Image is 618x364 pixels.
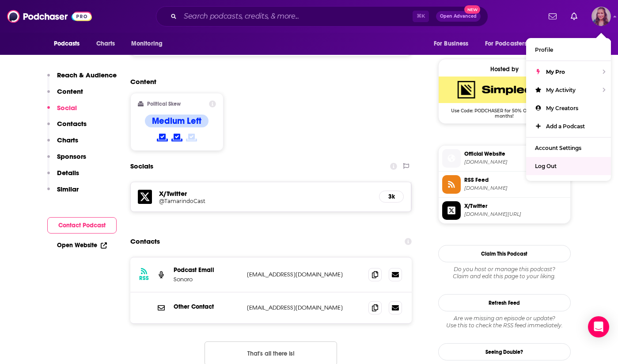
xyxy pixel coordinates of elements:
a: SimpleCast Deal: Use Code: PODCHASER for 50% OFF your first 2 months! [439,77,570,118]
img: SimpleCast Deal: Use Code: PODCHASER for 50% OFF your first 2 months! [439,77,570,103]
img: User Profile [591,7,611,26]
span: Open Advanced [440,14,477,19]
a: Profile [526,41,611,59]
a: Charts [91,35,121,52]
button: open menu [48,35,91,52]
h5: @TamarindoCast [159,198,300,204]
p: [EMAIL_ADDRESS][DOMAIN_NAME] [247,271,362,278]
h2: Political Skew [147,101,181,107]
div: Are we missing an episode or update? Use this to check the RSS feed immediately. [438,315,571,329]
p: Similar [57,185,79,193]
p: Sponsors [57,152,86,161]
span: Monitoring [131,38,163,50]
span: Charts [96,38,115,50]
a: Show notifications dropdown [545,9,560,24]
button: Details [47,169,79,185]
button: Show profile menu [591,7,611,26]
a: X/Twitter[DOMAIN_NAME][URL] [442,201,567,220]
span: Official Website [464,150,567,158]
ul: Show profile menu [526,38,611,181]
span: X/Twitter [464,202,567,210]
p: Sonoro [174,276,240,283]
span: Podcasts [54,38,80,50]
span: Profile [535,46,553,53]
span: For Podcasters [485,38,527,50]
button: Contact Podcast [47,217,117,234]
button: Content [47,87,83,103]
span: ⌘ K [413,11,429,22]
div: Hosted by [439,65,570,73]
span: RSS Feed [464,176,567,184]
span: My Pro [546,69,565,75]
span: Logged in as adriana.guzman [591,7,611,26]
button: Refresh Feed [438,294,571,311]
button: Open AdvancedNew [436,11,481,22]
span: Log Out [535,163,557,169]
span: feeds.simplecast.com [464,185,567,192]
p: Contacts [57,119,87,128]
input: Search podcasts, credits, & more... [180,9,413,23]
span: twitter.com/TamarindoCast [464,211,567,218]
span: Do you host or manage this podcast? [438,266,571,273]
span: More [544,38,559,50]
a: Add a Podcast [526,117,611,135]
a: My Creators [526,99,611,117]
a: Account Settings [526,139,611,157]
a: Seeing Double? [438,343,571,360]
span: podcasts.apple.com [464,159,567,165]
button: open menu [479,35,540,52]
button: open menu [538,35,570,52]
span: New [464,5,480,14]
h2: Contacts [130,233,160,250]
h4: Medium Left [152,115,201,126]
span: My Creators [546,105,578,111]
h3: RSS [139,275,149,282]
span: Add a Podcast [546,123,585,130]
button: open menu [428,35,480,52]
div: Search podcasts, credits, & more... [156,6,488,27]
button: Claim This Podcast [438,245,571,262]
span: For Business [434,38,469,50]
button: Contacts [47,119,87,136]
div: Open Intercom Messenger [588,316,609,337]
p: Content [57,87,83,96]
h2: Socials [130,158,153,175]
a: Official Website[DOMAIN_NAME] [442,149,567,168]
a: @TamarindoCast [159,198,372,204]
p: Podcast Email [174,266,240,274]
button: Charts [47,136,78,152]
button: Similar [47,185,79,201]
h5: 3k [387,193,396,200]
span: Use Code: PODCHASER for 50% OFF your first 2 months! [439,103,570,119]
a: Show notifications dropdown [567,9,581,24]
h2: Content [130,77,405,86]
p: Social [57,103,77,112]
button: Sponsors [47,152,86,169]
p: [EMAIL_ADDRESS][DOMAIN_NAME] [247,304,362,311]
span: My Activity [546,87,576,93]
p: Reach & Audience [57,71,117,79]
h5: X/Twitter [159,189,372,198]
div: Claim and edit this page to your liking. [438,266,571,280]
img: Podchaser - Follow, Share and Rate Podcasts [7,8,92,25]
span: Account Settings [535,145,581,151]
button: Reach & Audience [47,71,117,87]
button: open menu [125,35,174,52]
p: Details [57,169,79,177]
p: Charts [57,136,78,144]
a: RSS Feed[DOMAIN_NAME] [442,175,567,194]
a: Open Website [57,241,107,249]
button: Social [47,103,77,120]
p: Other Contact [174,303,240,310]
